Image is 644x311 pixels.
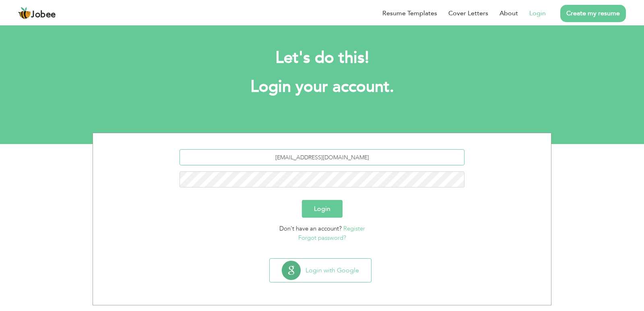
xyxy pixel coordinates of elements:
[18,7,56,20] a: Jobee
[18,7,31,20] img: jobee.io
[500,8,518,18] a: About
[560,5,626,22] a: Create my resume
[302,200,343,218] button: Login
[270,259,371,282] button: Login with Google
[448,8,488,18] a: Cover Letters
[105,76,539,97] h1: Login your account.
[31,10,56,19] span: Jobee
[382,8,437,18] a: Resume Templates
[343,224,365,233] a: Register
[180,149,465,165] input: Email
[279,224,342,233] span: Don't have an account?
[529,8,546,18] a: Login
[298,234,346,242] a: Forgot password?
[105,47,539,68] h2: Let's do this!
